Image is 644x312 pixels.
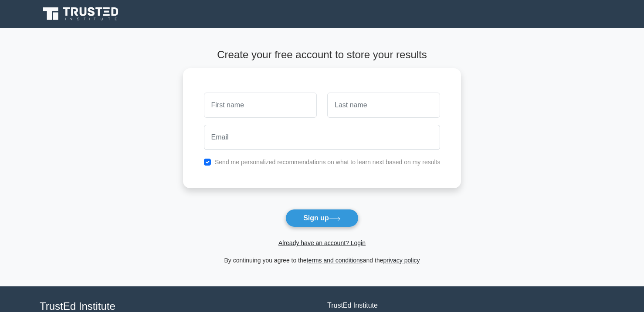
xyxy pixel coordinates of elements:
[383,257,420,264] a: privacy policy
[327,93,440,118] input: Last name
[285,209,359,227] button: Sign up
[204,93,317,118] input: First name
[178,255,467,266] div: By continuing you agree to the and the
[183,49,461,61] h4: Create your free account to store your results
[204,125,441,150] input: Email
[215,159,441,166] label: Send me personalized recommendations on what to learn next based on my results
[278,239,366,246] a: Already have an account? Login
[307,257,363,264] a: terms and conditions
